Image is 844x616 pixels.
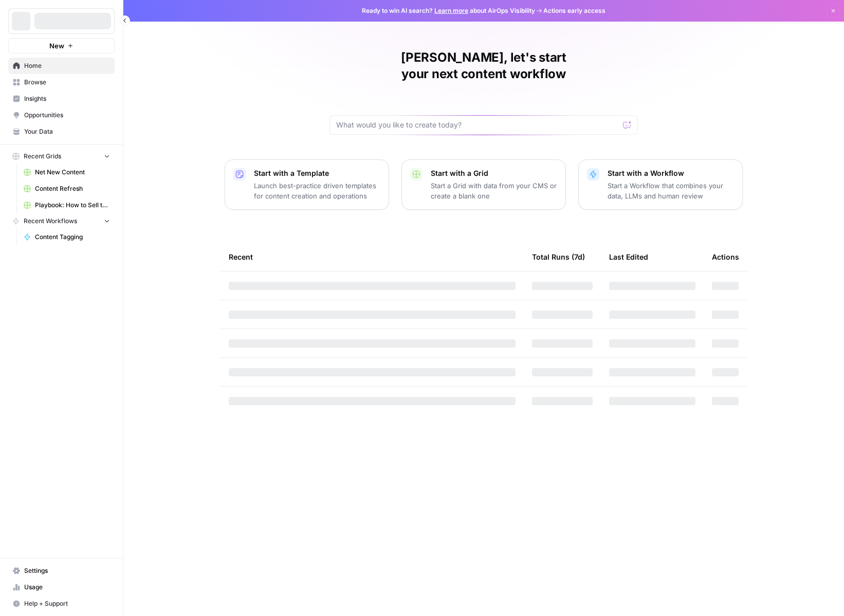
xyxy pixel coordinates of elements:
span: Browse [24,78,110,87]
span: Settings [24,566,110,575]
p: Start a Grid with data from your CMS or create a blank one [431,180,557,201]
span: Opportunities [24,111,110,120]
span: Content Refresh [35,184,110,193]
span: Usage [24,583,110,592]
a: Content Tagging [19,229,115,245]
span: Actions early access [543,6,606,15]
a: Net New Content [19,164,115,180]
p: Start with a Workflow [608,168,734,178]
a: Usage [8,579,115,595]
button: Help + Support [8,595,115,612]
a: Browse [8,74,115,90]
button: Start with a TemplateLaunch best-practice driven templates for content creation and operations [225,159,389,210]
span: Home [24,61,110,70]
span: Insights [24,94,110,103]
span: Ready to win AI search? about AirOps Visibility [362,6,535,15]
button: Start with a WorkflowStart a Workflow that combines your data, LLMs and human review [578,159,743,210]
a: Content Refresh [19,180,115,197]
a: Settings [8,563,115,579]
p: Start with a Grid [431,168,557,178]
a: Your Data [8,123,115,140]
p: Start a Workflow that combines your data, LLMs and human review [608,180,734,201]
p: Launch best-practice driven templates for content creation and operations [254,180,380,201]
span: Your Data [24,127,110,136]
span: Recent Grids [24,152,61,161]
h1: [PERSON_NAME], let's start your next content workflow [329,49,638,82]
button: New [8,38,115,53]
div: Actions [712,243,739,271]
span: Recent Workflows [24,216,77,226]
div: Total Runs (7d) [532,243,585,271]
a: Insights [8,90,115,107]
button: Recent Grids [8,149,115,164]
span: Content Tagging [35,232,110,242]
div: Recent [229,243,516,271]
p: Start with a Template [254,168,380,178]
span: Playbook: How to Sell to "X" Leads Grid [35,201,110,210]
a: Home [8,58,115,74]
a: Opportunities [8,107,115,123]
button: Recent Workflows [8,213,115,229]
input: What would you like to create today? [336,120,619,130]
a: Playbook: How to Sell to "X" Leads Grid [19,197,115,213]
a: Learn more [434,7,468,14]
div: Last Edited [609,243,648,271]
button: Start with a GridStart a Grid with data from your CMS or create a blank one [401,159,566,210]
span: Net New Content [35,168,110,177]
span: New [49,41,64,51]
span: Help + Support [24,599,110,608]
